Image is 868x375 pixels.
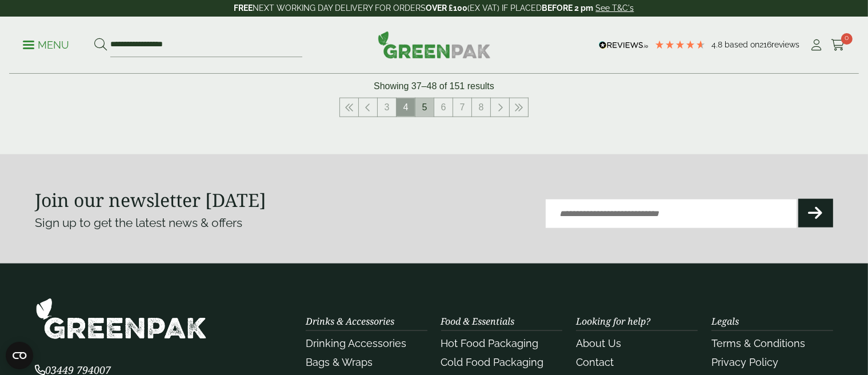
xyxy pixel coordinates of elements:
[810,39,824,51] i: My Account
[596,3,634,13] a: See T&C's
[306,356,373,368] a: Bags & Wraps
[841,33,853,45] span: 0
[35,298,207,340] img: GreenPak Supplies
[576,356,614,368] a: Contact
[434,98,453,117] a: 6
[725,40,759,49] span: Based on
[542,3,594,13] strong: BEFORE 2 pm
[831,37,845,54] a: 0
[711,337,805,349] a: Terms & Conditions
[771,40,799,49] span: reviews
[397,98,415,117] span: 4
[599,41,649,49] img: REVIEWS.io
[23,38,69,52] p: Menu
[234,3,253,13] strong: FREE
[426,3,468,13] strong: OVER £100
[441,337,539,349] a: Hot Food Packaging
[374,79,494,93] p: Showing 37–48 of 151 results
[711,356,778,368] a: Privacy Policy
[831,39,845,51] i: Cart
[23,38,69,50] a: Menu
[35,187,267,212] strong: Join our newsletter [DATE]
[453,98,471,117] a: 7
[6,342,33,369] button: Open CMP widget
[441,356,544,368] a: Cold Food Packaging
[759,40,771,49] span: 216
[378,98,396,117] a: 3
[378,31,491,58] img: GreenPak Supplies
[35,214,394,232] p: Sign up to get the latest news & offers
[576,337,621,349] a: About Us
[306,337,406,349] a: Drinking Accessories
[711,40,725,49] span: 4.8
[472,98,490,117] a: 8
[415,98,434,117] a: 5
[654,39,706,50] div: 4.79 Stars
